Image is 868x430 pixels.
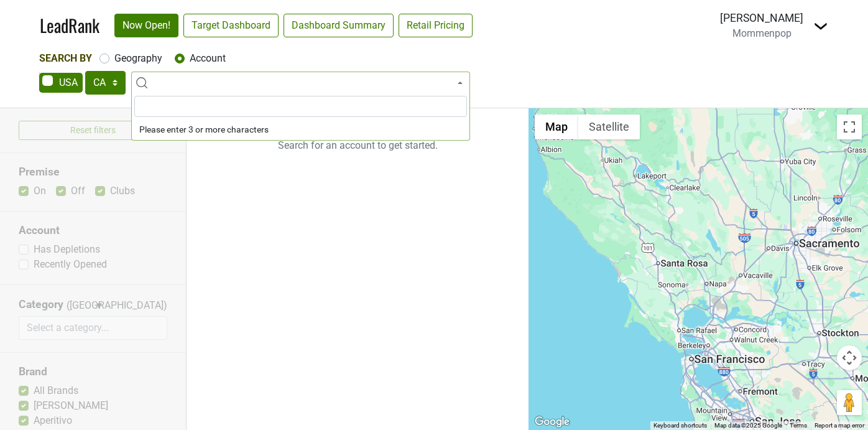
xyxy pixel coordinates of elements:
span: Map data ©2025 Google [714,422,782,429]
a: Dashboard Summary [284,14,394,37]
a: Target Dashboard [183,14,279,37]
a: Now Open! [114,14,178,37]
button: Keyboard shortcuts [653,421,707,430]
button: Show satellite imagery [578,115,640,139]
button: Map camera controls [837,345,862,370]
button: Drag Pegman onto the map to open Street View [837,390,862,415]
a: Report a map error [815,422,864,429]
a: Terms (opens in new tab) [790,422,807,429]
a: LeadRank [40,12,99,39]
a: Open this area in Google Maps (opens a new window) [532,414,573,430]
div: [PERSON_NAME] [720,10,803,26]
span: Search By [39,52,92,64]
label: Account [190,51,226,66]
span: Mommenpop [732,27,792,39]
button: Show street map [535,115,578,139]
li: Please enter 3 or more characters [132,119,469,140]
a: Retail Pricing [399,14,473,37]
img: Google [532,414,573,430]
button: Toggle fullscreen view [837,115,862,139]
p: Search for an account to get started. [187,108,529,183]
img: Dropdown Menu [813,19,828,34]
label: Geography [114,51,162,66]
